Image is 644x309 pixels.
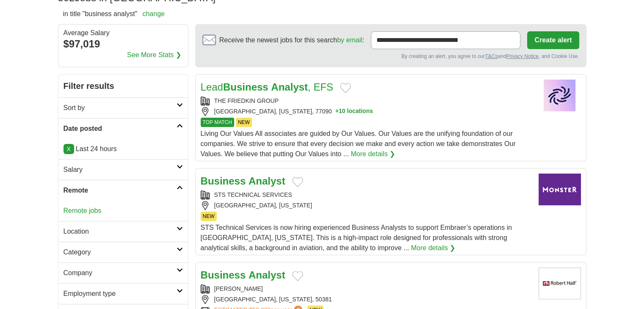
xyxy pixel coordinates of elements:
[201,190,532,199] div: STS TECHNICAL SERVICES
[219,35,364,45] span: Receive the newest jobs for this search :
[337,36,362,44] a: by email
[539,80,581,111] img: Company logo
[236,118,252,127] span: NEW
[58,97,188,118] a: Sort by
[64,268,177,278] h2: Company
[58,159,188,180] a: Salary
[64,165,177,175] h2: Salary
[127,50,181,60] a: See More Stats ❯
[58,74,188,97] h2: Filter results
[340,83,351,93] button: Add to favorite jobs
[292,177,303,187] button: Add to favorite jobs
[58,262,188,283] a: Company
[539,268,581,299] img: Robert Half logo
[64,30,183,36] div: Average Salary
[201,107,532,116] div: [GEOGRAPHIC_DATA], [US_STATE], 77090
[64,207,102,214] a: Remote jobs
[201,201,532,210] div: [GEOGRAPHIC_DATA], [US_STATE]
[58,283,188,304] a: Employment type
[223,81,268,93] strong: Business
[506,53,539,59] a: Privacy Notice
[539,174,581,205] img: Company logo
[64,226,177,237] h2: Location
[58,221,188,242] a: Location
[58,242,188,262] a: Category
[201,295,532,304] div: [GEOGRAPHIC_DATA], [US_STATE], 50381
[214,285,263,292] a: [PERSON_NAME]
[64,289,177,299] h2: Employment type
[201,81,334,93] a: LeadBusiness Analyst, EFS
[249,175,285,187] strong: Analyst
[64,247,177,257] h2: Category
[201,175,285,187] a: Business Analyst
[64,124,177,134] h2: Date posted
[64,185,177,196] h2: Remote
[485,53,498,59] a: T&Cs
[142,10,165,17] a: change
[271,81,308,93] strong: Analyst
[249,269,285,281] strong: Analyst
[201,212,217,221] span: NEW
[527,31,579,49] button: Create alert
[335,107,339,116] span: +
[201,118,234,127] span: TOP MATCH
[201,269,285,281] a: Business Analyst
[64,103,177,113] h2: Sort by
[58,118,188,139] a: Date posted
[411,243,456,253] a: More details ❯
[201,130,516,157] span: Living Our Values All associates are guided by Our Values. Our Values are the unifying foundation...
[201,175,246,187] strong: Business
[201,224,512,251] span: STS Technical Services is now hiring experienced Business Analysts to support Embraer’s operation...
[64,144,183,154] p: Last 24 hours
[58,180,188,201] a: Remote
[201,269,246,281] strong: Business
[201,97,532,105] div: THE FRIEDKIN GROUP
[63,9,165,19] h2: in title "business analyst"
[64,36,183,52] div: $97,019
[202,52,579,60] div: By creating an alert, you agree to our and , and Cookie Use.
[335,107,373,116] button: +10 locations
[292,271,303,281] button: Add to favorite jobs
[351,149,395,159] a: More details ❯
[64,144,74,154] a: X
